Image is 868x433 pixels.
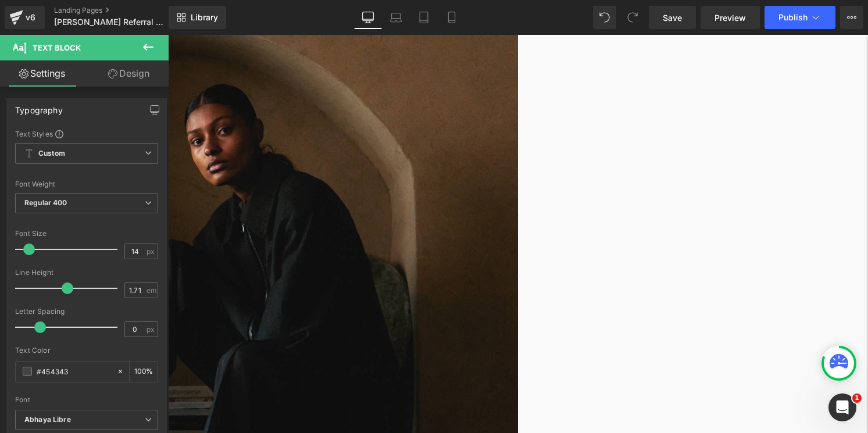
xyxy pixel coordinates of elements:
[410,6,438,29] a: Tablet
[852,393,862,403] span: 1
[130,362,158,382] div: %
[701,6,760,29] a: Preview
[840,6,863,29] button: More
[15,99,63,115] div: Typography
[24,198,67,207] b: Regular 400
[191,12,218,23] span: Library
[354,6,382,29] a: Desktop
[828,393,856,421] iframe: Intercom live chat
[54,17,166,27] span: [PERSON_NAME] Referral Program
[23,10,38,25] div: v6
[24,415,71,425] i: Abhaya Libre
[778,13,808,22] span: Publish
[15,129,158,138] div: Text Styles
[15,307,158,316] div: Letter Spacing
[54,6,188,15] a: Landing Pages
[147,248,156,255] span: px
[438,6,466,29] a: Mobile
[38,149,65,159] b: Custom
[87,60,171,87] a: Design
[169,6,226,29] a: New Library
[15,269,158,277] div: Line Height
[621,6,644,29] button: Redo
[147,325,156,333] span: px
[15,180,158,188] div: Font Weight
[663,12,682,24] span: Save
[382,6,410,29] a: Laptop
[5,6,45,29] a: v6
[15,346,158,355] div: Text Color
[37,365,111,378] input: Color
[593,6,616,29] button: Undo
[15,230,158,238] div: Font Size
[765,6,835,29] button: Publish
[15,396,158,404] div: Font
[147,287,156,294] span: em
[715,12,746,24] span: Preview
[33,43,81,52] span: Text Block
